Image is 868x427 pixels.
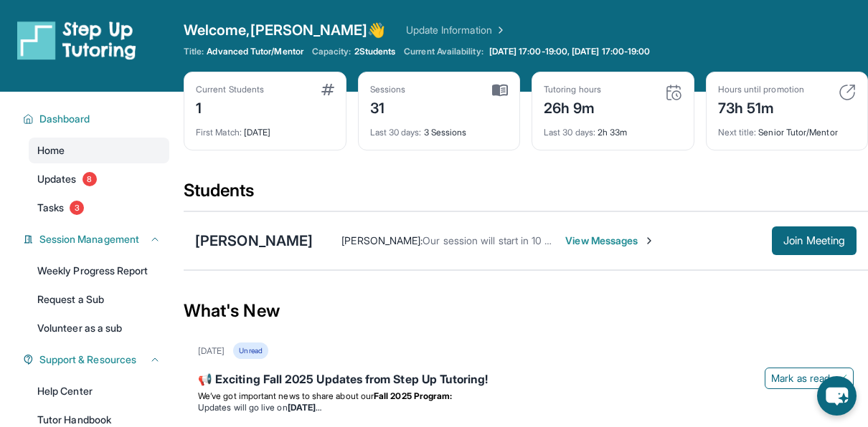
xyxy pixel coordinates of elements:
[37,143,65,158] span: Home
[37,201,64,215] span: Tasks
[643,235,655,246] img: Chevron-Right
[370,84,406,95] div: Sessions
[772,226,857,255] button: Join Meeting
[198,390,374,401] span: We’ve got important news to share about our
[718,95,804,118] div: 73h 51m
[718,118,857,138] div: Senior Tutor/Mentor
[288,402,321,413] strong: [DATE]
[34,352,161,367] button: Support & Resources
[544,127,595,138] span: Last 30 days :
[718,84,804,95] div: Hours until promotion
[196,84,264,95] div: Current Students
[29,195,169,221] a: Tasks3
[207,46,303,57] span: Advanced Tutor/Mentor
[839,84,856,101] img: card
[765,368,854,389] button: Mark as read
[544,118,682,138] div: 2h 33m
[718,127,757,138] span: Next title :
[184,20,386,40] span: Welcome, [PERSON_NAME] 👋
[404,46,483,57] span: Current Availability:
[836,373,847,384] img: Mark as read
[544,95,601,118] div: 26h 9m
[34,232,161,246] button: Session Management
[70,201,84,215] span: 3
[198,370,854,390] div: 📢 Exciting Fall 2025 Updates from Step Up Tutoring!
[39,352,136,367] span: Support & Resources
[354,46,396,57] span: 2 Students
[771,371,830,385] span: Mark as read
[17,20,136,60] img: logo
[783,236,845,245] span: Join Meeting
[817,376,857,416] button: chat-button
[195,231,313,251] div: [PERSON_NAME]
[486,46,654,57] a: [DATE] 17:00-19:00, [DATE] 17:00-19:00
[312,46,352,57] span: Capacity:
[370,127,422,138] span: Last 30 days :
[370,118,509,138] div: 3 Sessions
[184,279,868,342] div: What's New
[492,23,506,37] img: Chevron Right
[29,315,169,341] a: Volunteer as a sub
[196,95,264,118] div: 1
[321,84,334,95] img: card
[565,234,655,248] span: View Messages
[492,84,508,97] img: card
[341,234,423,246] span: [PERSON_NAME] :
[196,127,242,138] span: First Match :
[198,402,854,413] li: Updates will go live on
[544,84,601,95] div: Tutoring hours
[184,46,204,57] span: Title:
[489,46,651,57] span: [DATE] 17:00-19:00, [DATE] 17:00-19:00
[82,172,97,186] span: 8
[39,112,90,126] span: Dashboard
[374,390,452,401] strong: Fall 2025 Program:
[423,234,586,246] span: Our session will start in 10 minutes:)
[39,232,139,246] span: Session Management
[198,345,225,357] div: [DATE]
[29,166,169,192] a: Updates8
[196,118,334,138] div: [DATE]
[29,287,169,312] a: Request a Sub
[370,95,406,118] div: 31
[665,84,682,101] img: card
[34,112,161,126] button: Dashboard
[37,172,77,186] span: Updates
[29,138,169,163] a: Home
[29,258,169,284] a: Weekly Progress Report
[29,378,169,404] a: Help Center
[184,179,868,211] div: Students
[233,342,268,359] div: Unread
[406,23,506,37] a: Update Information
